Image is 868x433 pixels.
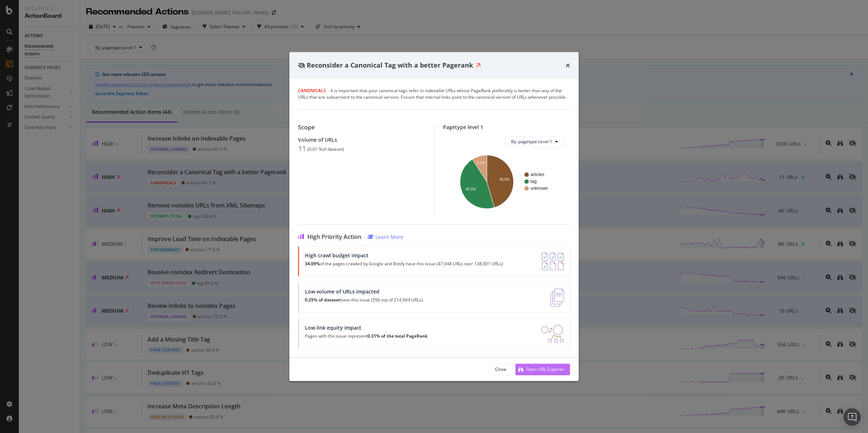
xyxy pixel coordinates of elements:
text: 45.5% [499,177,509,181]
strong: 34.09% [305,261,320,267]
text: tag [531,179,537,184]
div: It is important that your canonical tags refer to indexable URLs whose PageRank preferably is bet... [298,87,570,100]
strong: 0.25% of dataset [305,297,340,303]
div: Learn More [375,233,403,240]
span: Reconsider a Canonical Tag with a better Pagerank [307,61,473,69]
div: Volume of URLs [298,137,425,143]
div: High crawl budget impact [305,252,503,258]
div: Close [495,366,506,372]
img: DDxVyA23.png [541,325,564,343]
button: Open URL Explorer [515,364,570,375]
span: Canonicals [298,87,326,94]
span: High Priority Action [307,233,361,240]
div: Scope [298,124,425,131]
div: eye-slash [298,63,305,68]
text: articles [531,172,544,177]
div: times [566,61,570,70]
text: 45.5% [465,187,476,191]
img: AY0oso9MOvYAAAAASUVORK5CYII= [542,252,564,270]
text: unknown [531,186,548,191]
div: Low volume of URLs impacted [305,288,423,295]
div: Open URL Explorer [526,366,564,372]
svg: A chart. [449,153,564,210]
div: 11 [298,144,306,153]
span: By: pagetype Level 1 [511,138,552,145]
p: have this issue (556 out of 214,904 URLs) [305,297,423,303]
p: of the pages crawled by Google and Botify have this issue (47,048 URLs over 138,001 URLs) [305,261,503,266]
img: e5DMFwAAAABJRU5ErkJggg== [550,288,564,306]
span: | [327,87,329,94]
div: Pagetype level 1 [443,124,570,130]
div: Low link equity impact [305,325,427,331]
button: Close [489,364,512,375]
button: By: pagetype Level 1 [505,136,564,147]
a: Learn More [367,233,403,240]
strong: 0.31% of the total PageRank [367,333,427,339]
div: Open Intercom Messenger [843,408,861,426]
p: Pages with this issue represent [305,334,427,339]
div: modal [289,52,579,381]
div: ( 0.01 % of dataset ) [307,147,344,152]
text: 9.1% [477,160,485,164]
